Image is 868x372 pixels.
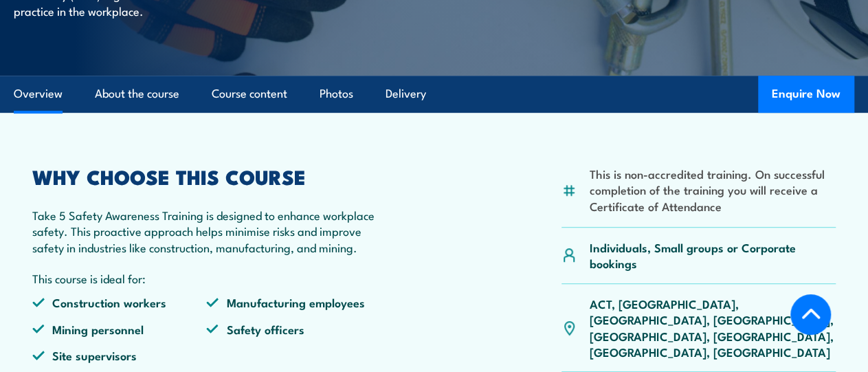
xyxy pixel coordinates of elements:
a: About the course [95,76,179,112]
li: Construction workers [32,294,206,310]
p: ACT, [GEOGRAPHIC_DATA], [GEOGRAPHIC_DATA], [GEOGRAPHIC_DATA], [GEOGRAPHIC_DATA], [GEOGRAPHIC_DATA... [590,296,836,360]
button: Enquire Now [758,76,854,113]
a: Delivery [386,76,426,112]
p: This course is ideal for: [32,270,381,286]
a: Course content [212,76,287,112]
p: Take 5 Safety Awareness Training is designed to enhance workplace safety. This proactive approach... [32,207,381,255]
h2: WHY CHOOSE THIS COURSE [32,167,381,185]
li: Site supervisors [32,347,206,363]
li: Manufacturing employees [206,294,380,310]
li: Safety officers [206,321,380,337]
li: Mining personnel [32,321,206,337]
a: Overview [14,76,63,112]
li: This is non-accredited training. On successful completion of the training you will receive a Cert... [590,166,836,214]
a: Photos [320,76,353,112]
p: Individuals, Small groups or Corporate bookings [590,239,836,272]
